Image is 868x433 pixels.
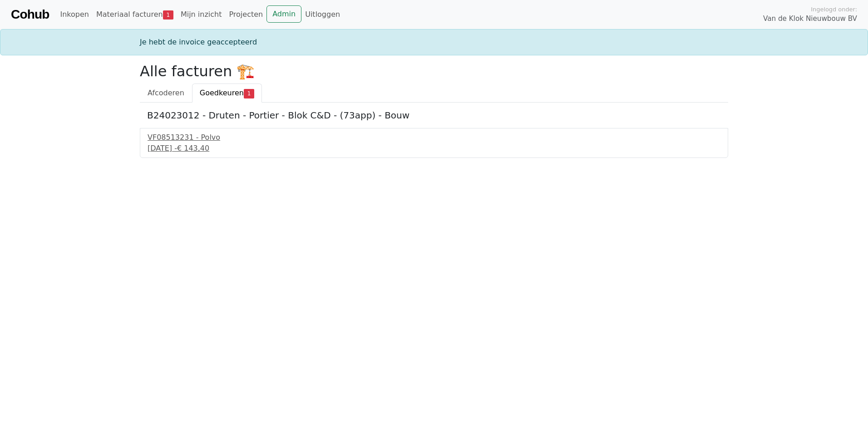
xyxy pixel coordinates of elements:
span: 1 [163,10,173,20]
h2: Alle facturen 🏗️ [140,63,728,80]
span: 1 [244,89,254,98]
span: Ingelogd onder: [811,5,857,14]
span: € 143,40 [177,144,209,153]
a: Afcoderen [140,84,192,103]
a: Projecten [225,5,266,24]
span: Goedkeuren [200,89,244,97]
a: Cohub [11,4,49,25]
span: Afcoderen [148,89,184,97]
a: Inkopen [56,5,92,24]
div: [DATE] - [148,143,720,154]
div: VF08513231 - Polvo [148,132,720,143]
span: Van de Klok Nieuwbouw BV [763,14,857,24]
a: Mijn inzicht [177,5,226,24]
a: Uitloggen [301,5,344,24]
a: Goedkeuren1 [192,84,262,103]
a: VF08513231 - Polvo[DATE] -€ 143,40 [148,132,720,154]
div: Je hebt de invoice geaccepteerd [134,37,734,48]
a: Admin [266,5,301,23]
a: Materiaal facturen1 [93,5,177,24]
h5: B24023012 - Druten - Portier - Blok C&D - (73app) - Bouw [147,110,721,121]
